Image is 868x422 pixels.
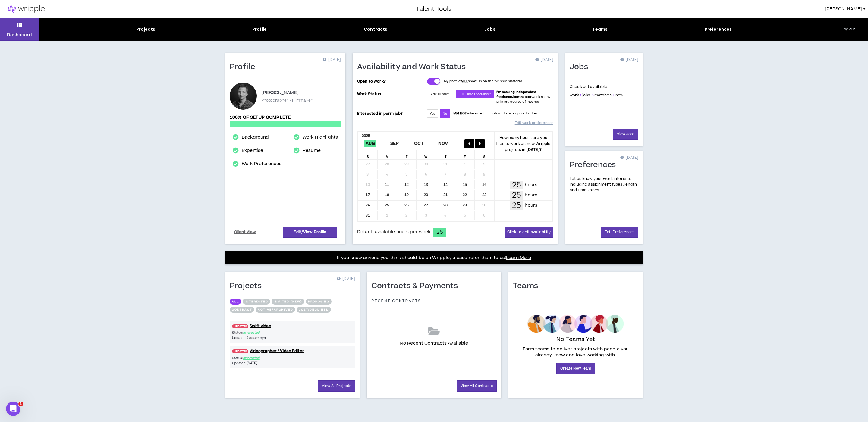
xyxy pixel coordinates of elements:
[303,134,338,141] a: Work Highlights
[535,57,553,63] p: [DATE]
[242,147,263,154] a: Expertise
[397,150,417,159] div: T
[247,361,258,365] i: [DATE]
[430,92,450,96] span: Side Hustler
[457,380,497,392] a: View All Contracts
[496,90,536,99] b: I'm seeking independent freelance/contractor
[416,5,452,14] h3: Talent Tools
[620,57,638,63] p: [DATE]
[613,129,638,140] a: View Jobs
[570,176,638,193] p: Let us know your work interests including assignment types, length and time zones.
[243,356,260,360] span: Interested
[362,133,370,139] b: 2025
[527,147,542,152] b: [DATE] ?
[230,307,254,313] button: Contract
[357,109,422,118] p: Interested in perm job?
[436,150,455,159] div: T
[592,26,608,33] div: Teams
[371,281,462,291] h1: Contracts & Payments
[357,79,422,84] p: Open to work?
[453,111,538,116] p: I interested in contract to hire opportunities
[283,227,337,238] a: Edit/View Profile
[460,79,468,83] strong: WILL
[364,26,387,33] div: Contracts
[513,281,542,291] h1: Teams
[525,192,537,198] p: hours
[413,140,425,147] span: Oct
[437,140,449,147] span: Nov
[232,324,248,328] span: UPDATED!
[515,118,553,128] a: Edit work preferences
[357,62,470,72] h1: Availability and Work Status
[496,90,550,104] span: work as my primary source of income
[475,150,494,159] div: S
[444,79,522,84] p: My profile show up on the Wripple platform
[506,255,531,261] a: Learn More
[556,363,595,374] a: Create New Team
[337,254,531,261] p: If you know anyone you think should be on Wripple, please refer them to us!
[256,307,295,313] button: Active/Archived
[580,92,582,98] a: 8
[357,90,422,98] p: Work Status
[430,111,435,116] span: Yes
[570,62,593,72] h1: Jobs
[570,160,621,170] h1: Preferences
[230,83,257,110] div: Nick T.
[230,348,355,354] a: UPDATED!Videographer / Video Editor
[136,26,155,33] div: Projects
[620,155,638,161] p: [DATE]
[337,276,355,282] p: [DATE]
[592,92,594,98] a: 2
[6,402,20,416] iframe: Intercom live chat
[303,147,321,154] a: Resume
[230,62,260,72] h1: Profile
[505,227,553,238] button: Click to edit availability
[705,26,732,33] div: Preferences
[232,361,292,366] p: Updated:
[525,202,537,209] p: hours
[233,227,257,237] a: Client View
[272,299,304,305] button: Invited (new)
[232,355,292,361] p: Status:
[358,150,378,159] div: S
[247,336,266,340] i: 4 hours ago
[454,111,467,116] strong: AM NOT
[515,346,636,358] p: Form teams to deliver projects with people you already know and love working with.
[389,140,400,147] span: Sep
[18,402,23,406] span: 1
[378,150,397,159] div: M
[232,330,292,335] p: Status:
[570,84,624,98] p: Check out available work:
[525,182,537,188] p: hours
[261,89,299,96] p: [PERSON_NAME]
[400,340,468,347] p: No Recent Contracts Available
[613,92,615,98] a: 0
[556,335,595,344] p: No Teams Yet
[252,26,267,33] div: Profile
[232,335,292,340] p: Updated:
[242,160,281,167] a: Work Preferences
[323,57,341,63] p: [DATE]
[232,349,248,353] span: UPDATED!
[364,140,376,147] span: Aug
[443,111,447,116] span: No
[613,92,624,98] span: new
[243,330,260,335] span: Interested
[230,323,355,329] a: UPDATED!Swift video
[243,299,270,305] button: Interested
[7,32,32,38] p: Dashboard
[306,299,332,305] button: Proposing
[417,150,436,159] div: W
[318,380,355,392] a: View All Projects
[371,299,421,303] p: Recent Contracts
[580,92,591,98] span: jobs.
[838,24,859,35] button: Log out
[601,227,638,238] a: Edit Preferences
[230,281,266,291] h1: Projects
[455,150,475,159] div: F
[230,114,341,121] p: 100% of setup complete
[527,315,624,333] img: empty
[357,229,430,235] span: Default available hours per week
[242,134,269,141] a: Background
[592,92,612,98] span: matches.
